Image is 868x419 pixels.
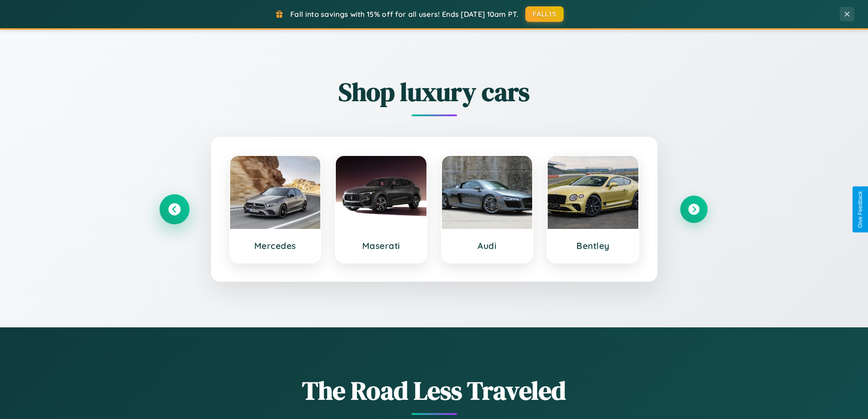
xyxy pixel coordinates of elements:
[290,10,519,19] span: Fall into savings with 15% off for all users! Ends [DATE] 10am PT.
[161,74,708,109] h2: Shop luxury cars
[557,240,629,251] h3: Bentley
[161,373,708,408] h1: The Road Less Traveled
[857,191,863,228] div: Give Feedback
[525,6,564,22] button: FALL15
[239,240,312,251] h3: Mercedes
[345,240,417,251] h3: Maserati
[451,240,524,251] h3: Audi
